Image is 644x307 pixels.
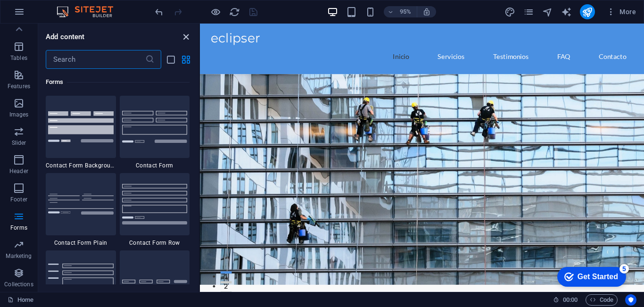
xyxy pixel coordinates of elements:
span: Contact Form [120,162,190,169]
h6: Forms [46,76,190,88]
button: undo [153,6,165,17]
input: Search [46,50,145,69]
button: reload [229,6,240,17]
button: text_generator [561,6,572,17]
p: Forms [10,224,27,232]
p: Tables [10,54,27,62]
div: Contact Form Plain [46,173,116,247]
p: Images [9,111,29,118]
span: : [570,296,571,303]
button: design [504,6,516,17]
button: More [603,4,640,19]
p: Header [9,167,28,175]
button: publish [580,4,595,19]
button: 2 [22,271,33,274]
span: Contact Form Row [120,239,190,247]
div: Get Started 5 items remaining, 0% complete [5,5,74,25]
span: Code [590,294,613,306]
i: Reload page [229,7,240,17]
h6: 95% [398,6,413,17]
a: Click to cancel selection. Double-click to open Pages [8,294,33,306]
img: Editor Logo [54,6,125,17]
span: Contact Form Background [46,162,116,169]
button: 1 [22,261,33,263]
span: More [606,7,636,17]
img: contact-form-plain.svg [48,194,114,215]
button: 3 [22,282,33,284]
p: Marketing [6,252,32,260]
img: contact-form-label.svg [48,264,114,299]
span: Contact Form Plain [46,239,116,247]
div: Contact Form [120,96,190,169]
button: Usercentrics [625,294,636,306]
p: Slider [12,139,26,147]
p: Features [8,83,30,90]
img: contact-form-row.svg [122,184,188,224]
button: 95% [384,6,417,17]
button: close panel [180,31,191,42]
button: pages [523,6,535,17]
button: grid-view [180,54,191,65]
p: Footer [10,196,27,203]
span: 00 00 [563,294,578,306]
i: Design (Ctrl+Alt+Y) [504,7,515,17]
div: 5 [67,2,77,11]
img: form-horizontal.svg [122,280,188,284]
div: Contact Form Row [120,173,190,247]
button: navigator [542,6,553,17]
button: Code [586,294,618,306]
button: list-view [165,54,176,65]
div: Contact Form Background [46,96,116,169]
h6: Session time [553,294,578,306]
div: Get Started [25,10,66,19]
p: Collections [4,281,33,288]
h6: Add content [46,31,85,42]
img: form-with-background.svg [48,111,114,142]
img: contact-form.svg [122,111,188,142]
